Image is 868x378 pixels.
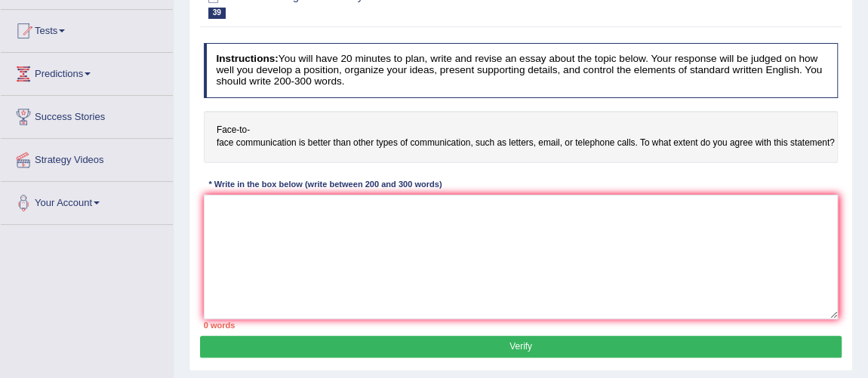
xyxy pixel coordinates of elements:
[1,96,173,134] a: Success Stories
[204,179,447,192] div: * Write in the box below (write between 200 and 300 words)
[1,10,173,48] a: Tests
[1,53,173,91] a: Predictions
[200,336,841,358] button: Verify
[204,111,839,163] h4: Face-to-face communication is better than other types of communication, such as letters, email, o...
[1,182,173,220] a: Your Account
[204,43,839,97] h4: You will have 20 minutes to plan, write and revise an essay about the topic below. Your response ...
[216,53,278,64] b: Instructions:
[204,319,839,331] div: 0 words
[1,139,173,177] a: Strategy Videos
[208,8,226,19] span: 39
